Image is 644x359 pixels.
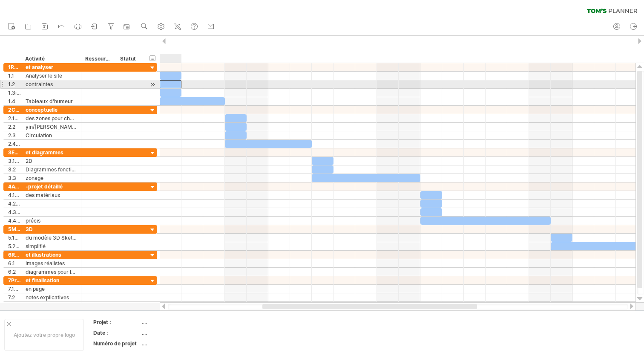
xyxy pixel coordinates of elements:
div: 4.1choix [8,191,21,199]
div: .... [142,340,213,347]
div: 3Esquisses [8,148,21,156]
div: 2D [26,157,77,165]
div: 3D [26,225,77,233]
div: des zones pour chaque enfant [26,114,77,122]
div: Tableaux d'humeur [26,97,77,105]
div: Analyser le site [26,72,77,80]
div: 1.2 [8,80,21,88]
div: 5.1création [8,234,21,242]
div: zonage [26,174,77,182]
div: conceptuelle [26,106,77,114]
div: 1.1 [8,72,21,80]
div: et analyser [26,63,77,71]
div: Circulation [26,131,77,139]
div: 2.3 [8,131,21,139]
div: Faites défiler jusqu'à l'activité [149,80,157,89]
div: Diagrammes fonctionnels [26,165,77,174]
div: 2.1définition [8,114,21,122]
div: 7.3 [8,302,21,310]
div: contraintes [26,80,77,88]
div: 5.2rendu [8,242,21,250]
div: Statut [120,55,139,63]
div: 6.1 [8,259,21,267]
div: 4.3couleurs [8,208,21,216]
div: 7.1mise [8,285,21,293]
div: simplifié [26,242,77,250]
div: diagrammes pour le portefeuille [26,268,77,276]
div: Ressource [85,55,111,63]
div: 4.4agencement [8,217,21,225]
div: Activité [25,55,76,63]
div: 1.3inspirations [8,89,21,97]
div: -projet détaillé [26,182,77,191]
div: et illustrations [26,251,77,259]
div: 5Modélisation [8,225,21,233]
div: précis [26,217,77,225]
div: .... [142,318,213,326]
div: et diagrammes [26,148,77,156]
div: 1.4 [8,97,21,105]
div: 7Présentation [8,276,21,284]
div: en page [26,285,77,293]
div: vérification de la cohérence [26,302,77,310]
div: 4Avant [8,182,21,191]
div: 3.1plans [8,157,21,165]
div: 6.2 [8,268,21,276]
div: .... [142,329,213,336]
div: du modèle 3D SketchUp/Archicad [26,234,77,242]
div: Projet : [93,318,140,326]
div: images réalistes [26,259,77,267]
div: 6Rendus [8,251,21,259]
div: 7.2 [8,293,21,301]
div: 2.2 [8,123,21,131]
div: Numéro de projet [93,340,140,347]
div: 2.4arrangements [8,140,21,148]
div: des matériaux [26,191,77,199]
div: Ajoutez votre propre logo [4,319,84,351]
div: Date : [93,329,140,336]
div: 3.3 [8,174,21,182]
div: 2Conception [8,106,21,114]
div: 1Recherche [8,63,21,71]
div: yin/[PERSON_NAME] [26,123,77,131]
div: 3.2 [8,165,21,174]
div: 4.2mobilier [8,200,21,208]
div: notes explicatives [26,293,77,301]
div: et finalisation [26,276,77,284]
